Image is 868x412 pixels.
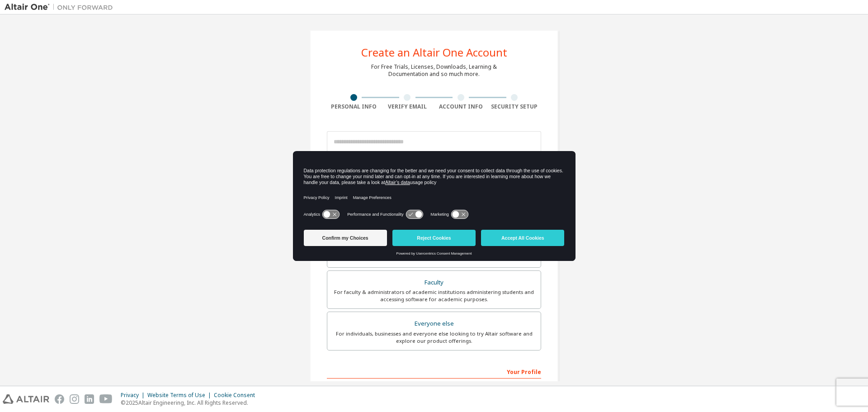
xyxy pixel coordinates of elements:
div: For Free Trials, Licenses, Downloads, Learning & Documentation and so much more. [371,63,497,78]
div: For faculty & administrators of academic institutions administering students and accessing softwa... [333,289,535,303]
div: Privacy [121,392,147,399]
div: For individuals, businesses and everyone else looking to try Altair software and explore our prod... [333,330,535,345]
div: Account Info [434,103,488,110]
div: Create an Altair One Account [361,47,507,58]
img: instagram.svg [70,394,79,404]
img: youtube.svg [99,394,113,404]
div: Faculty [333,276,535,289]
div: Cookie Consent [214,392,260,399]
div: Website Terms of Use [147,392,214,399]
img: Altair One [5,3,118,12]
img: linkedin.svg [85,394,94,404]
div: Verify Email [381,103,434,110]
div: Your Profile [327,364,541,379]
p: © 2025 Altair Engineering, Inc. All Rights Reserved. [121,399,260,407]
div: Personal Info [327,103,381,110]
img: altair_logo.svg [3,394,49,404]
div: Security Setup [488,103,542,110]
div: Everyone else [333,317,535,330]
img: facebook.svg [55,394,64,404]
